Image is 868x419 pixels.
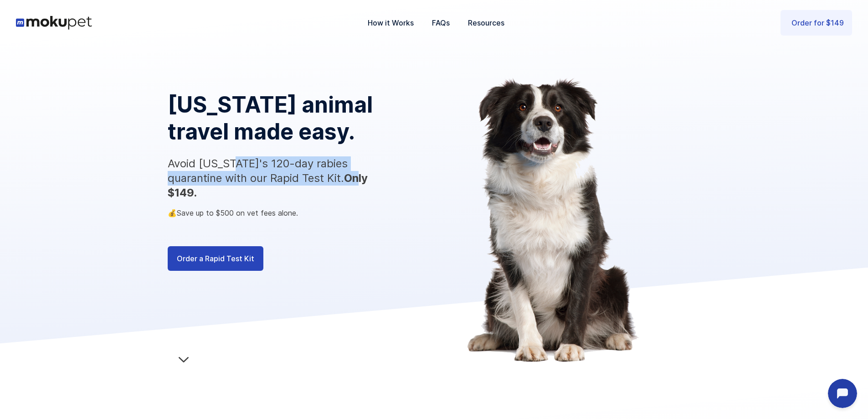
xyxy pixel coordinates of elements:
h1: [US_STATE] animal travel made easy. [168,91,387,145]
p: Avoid [US_STATE]'s 120-day rabies quarantine with our Rapid Test Kit. [168,156,386,200]
iframe: Botpress [828,379,857,408]
a: How it Works [359,8,423,38]
a: Order a Rapid Test Kit [168,246,263,271]
a: Resources [459,8,514,38]
a: home [16,16,92,30]
div: Order for $149 [791,17,844,29]
a: FAQs [423,8,459,38]
a: Order for $149 [781,10,852,36]
div: 💰Save up to $500 on vet fees alone. [168,207,427,219]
